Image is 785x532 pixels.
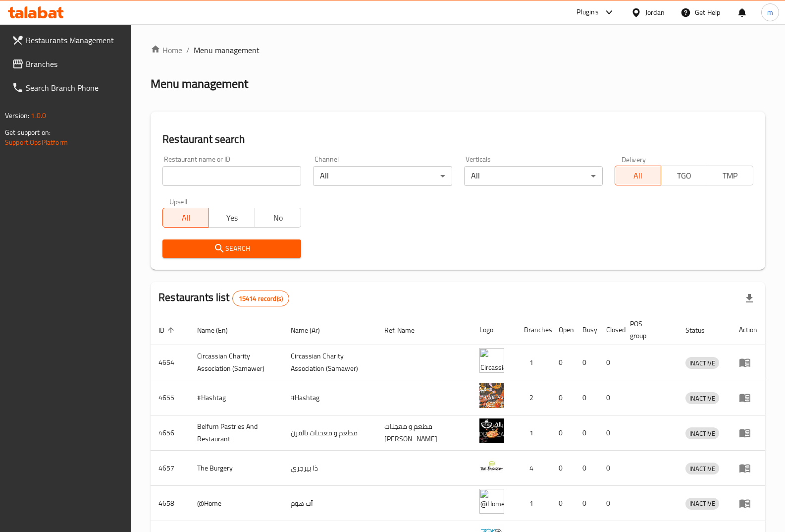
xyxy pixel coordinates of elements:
[685,463,719,474] div: INACTIVE
[575,451,598,486] td: 0
[598,451,622,486] td: 0
[575,415,598,451] td: 0
[575,380,598,415] td: 0
[598,486,622,521] td: 0
[5,109,29,122] span: Version:
[255,208,301,228] button: No
[575,486,598,521] td: 0
[283,486,376,521] td: آت هوم
[665,169,703,183] span: TGO
[162,132,753,147] h2: Restaurant search
[737,287,761,310] div: Export file
[739,462,757,474] div: Menu
[151,415,189,451] td: 4656
[194,44,260,56] span: Menu management
[479,454,504,478] img: The Burgery
[151,345,189,380] td: 4654
[283,415,376,451] td: مطعم و معجنات بالفرن
[516,345,551,380] td: 1
[630,318,666,342] span: POS group
[516,415,551,451] td: 1
[685,498,719,510] div: INACTIVE
[576,6,598,18] div: Plugins
[685,463,719,474] span: INACTIVE
[516,315,551,345] th: Branches
[313,166,452,186] div: All
[615,166,661,185] button: All
[162,208,209,228] button: All
[158,290,289,306] h2: Restaurants list
[685,324,718,336] span: Status
[575,345,598,380] td: 0
[479,418,504,443] img: Belfurn Pastries And Restaurant
[232,291,289,306] div: Total records count
[283,345,376,380] td: ​Circassian ​Charity ​Association​ (Samawer)
[598,415,622,451] td: 0
[619,169,657,183] span: All
[151,44,765,56] nav: breadcrumb
[169,198,188,205] label: Upsell
[167,211,205,225] span: All
[551,451,575,486] td: 0
[685,357,719,369] span: INACTIVE
[661,166,707,185] button: TGO
[31,109,46,122] span: 1.0.0
[739,356,757,368] div: Menu
[685,428,719,439] span: INACTIVE
[551,415,575,451] td: 0
[189,380,283,415] td: #Hashtag
[685,393,719,404] span: INACTIVE
[516,380,551,415] td: 2
[151,486,189,521] td: 4658
[4,28,131,52] a: Restaurants Management
[197,324,241,336] span: Name (En)
[158,324,177,336] span: ID
[291,324,333,336] span: Name (Ar)
[189,345,283,380] td: ​Circassian ​Charity ​Association​ (Samawer)
[685,427,719,439] div: INACTIVE
[283,380,376,415] td: #Hashtag
[739,392,757,404] div: Menu
[464,166,603,186] div: All
[767,7,773,18] span: m
[151,76,248,92] h2: Menu management
[259,211,297,225] span: No
[189,451,283,486] td: The Burgery
[384,324,427,336] span: Ref. Name
[233,294,289,303] span: 15414 record(s)
[151,380,189,415] td: 4655
[731,315,765,345] th: Action
[186,44,190,56] li: /
[598,380,622,415] td: 0
[479,383,504,408] img: #Hashtag
[598,345,622,380] td: 0
[551,345,575,380] td: 0
[685,498,719,509] span: INACTIVE
[645,7,665,18] div: Jordan
[151,44,182,56] a: Home
[26,34,123,46] span: Restaurants Management
[376,415,471,451] td: مطعم و معجنات [PERSON_NAME]
[5,126,51,139] span: Get support on:
[162,166,301,186] input: Search for restaurant name or ID..
[598,315,622,345] th: Closed
[479,348,504,373] img: ​Circassian ​Charity ​Association​ (Samawer)
[516,486,551,521] td: 1
[213,211,251,225] span: Yes
[575,315,598,345] th: Busy
[209,208,255,228] button: Yes
[283,451,376,486] td: ذا بيرجري
[170,242,293,255] span: Search
[189,415,283,451] td: Belfurn Pastries And Restaurant
[4,52,131,76] a: Branches
[739,497,757,509] div: Menu
[4,76,131,100] a: Search Branch Phone
[26,82,123,94] span: Search Branch Phone
[479,489,504,514] img: @Home
[471,315,516,345] th: Logo
[551,486,575,521] td: 0
[551,315,575,345] th: Open
[711,169,749,183] span: TMP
